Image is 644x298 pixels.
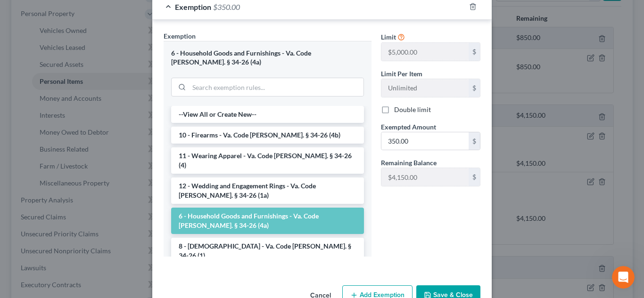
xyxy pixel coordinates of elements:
[15,103,147,167] div: The court has added a new Credit Counseling Field that we need to update upon filing. Please remo...
[15,175,91,180] div: [PERSON_NAME] • 7m ago
[8,206,181,222] textarea: Message…
[381,158,437,168] label: Remaining Balance
[30,226,37,234] button: Gif picker
[171,147,364,174] li: 11 - Wearing Apparel - Va. Code [PERSON_NAME]. § 34-26 (4)
[8,74,155,173] div: 🚨ATTN: [GEOGRAPHIC_DATA] of [US_STATE]The court has added a new Credit Counseling Field that we n...
[15,226,22,234] button: Emoji picker
[171,238,364,264] li: 8 - [DEMOGRAPHIC_DATA] - Va. Code [PERSON_NAME]. § 34-26 (1)
[46,12,94,21] p: Active 30m ago
[381,168,469,186] input: --
[381,43,469,61] input: --
[46,5,107,12] h1: [PERSON_NAME]
[27,5,42,20] img: Profile image for Katie
[171,127,364,144] li: 10 - Firearms - Va. Code [PERSON_NAME]. § 34-26 (4b)
[175,2,211,11] span: Exemption
[381,69,422,79] label: Limit Per Item
[165,4,182,21] div: Close
[6,4,24,22] button: go back
[171,208,364,234] li: 6 - Household Goods and Furnishings - Va. Code [PERSON_NAME]. § 34-26 (4a)
[612,266,635,289] iframe: Intercom live chat
[469,79,480,97] div: $
[189,78,363,96] input: Search exemption rules...
[171,49,364,66] div: 6 - Household Goods and Furnishings - Va. Code [PERSON_NAME]. § 34-26 (4a)
[469,43,480,61] div: $
[45,226,52,234] button: Upload attachment
[394,105,431,114] label: Double limit
[162,222,177,237] button: Send a message…
[381,123,436,131] span: Exempted Amount
[171,177,364,204] li: 12 - Wedding and Engagement Rings - Va. Code [PERSON_NAME]. § 34-26 (1a)
[8,74,181,193] div: Katie says…
[381,132,469,150] input: 0.00
[171,106,364,123] li: --View All or Create New--
[15,80,134,97] b: 🚨ATTN: [GEOGRAPHIC_DATA] of [US_STATE]
[381,33,396,41] span: Limit
[148,4,165,22] button: Home
[60,226,67,234] button: Start recording
[469,132,480,150] div: $
[164,32,196,40] span: Exemption
[381,79,469,97] input: --
[469,168,480,186] div: $
[213,2,240,11] span: $350.00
